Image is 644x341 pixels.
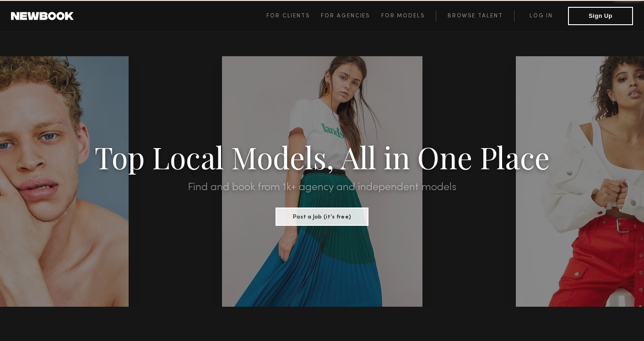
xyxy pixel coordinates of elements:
a: Log in [514,11,568,21]
span: For Clients [266,13,310,19]
a: For Agencies [321,11,381,21]
a: For Clients [266,11,321,21]
a: Browse Talent [436,11,514,21]
span: For Models [381,13,425,19]
a: For Models [381,11,436,21]
button: Sign Up [568,7,633,25]
h1: Top Local Models, All in One Place [49,143,596,171]
button: Post a Job (it’s free) [276,208,368,226]
span: For Agencies [321,13,370,19]
h2: Find and book from 1k+ agency and independent models [49,182,596,193]
a: Post a Job (it’s free) [276,211,368,221]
